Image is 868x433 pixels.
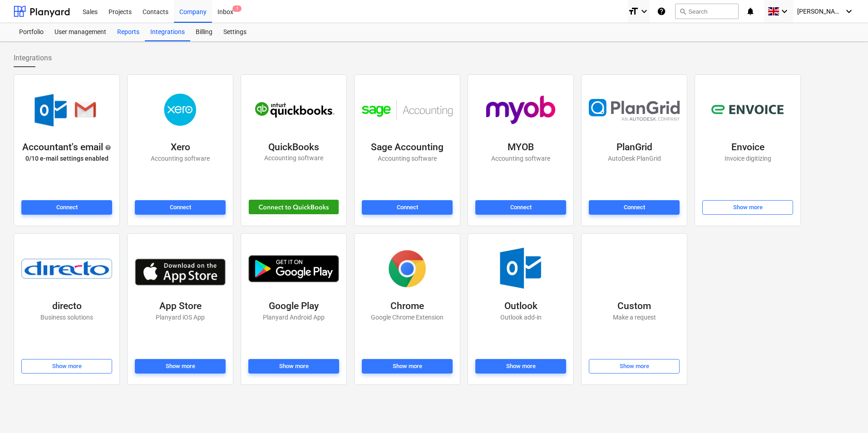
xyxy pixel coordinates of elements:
p: Make a request [613,313,656,322]
button: Connect [475,200,566,215]
i: notifications [746,6,755,17]
button: Connect [21,200,112,215]
i: keyboard_arrow_down [639,6,650,17]
button: Connect [362,200,453,215]
div: Accountant's email [22,141,111,154]
p: MYOB [508,141,534,154]
span: 1 [232,5,242,12]
button: Search [675,4,739,19]
p: App Store [159,300,202,313]
a: Reports [112,23,145,41]
div: Show more [620,361,649,372]
img: envoice.svg [711,101,784,119]
img: app_store.jpg [135,252,226,285]
i: format_size [628,6,639,17]
div: Connect [624,202,645,213]
a: Billing [190,23,218,41]
p: Sage Accounting [371,141,444,154]
button: Show more [702,200,793,215]
span: search [679,8,686,15]
div: Show more [733,202,763,213]
div: Show more [166,361,195,372]
a: User management [49,23,112,41]
p: Accounting software [491,154,550,163]
p: QuickBooks [268,141,319,154]
div: Show more [279,361,309,372]
p: Outlook [504,300,538,313]
span: help [103,144,111,151]
p: Envoice [731,141,764,154]
img: xero.png [148,87,213,133]
img: myob_logo.png [478,87,564,133]
p: Invoice digitizing [725,154,771,163]
button: Show more [589,359,680,374]
a: Settings [218,23,252,41]
p: Chrome [390,300,424,313]
button: Connect [589,200,680,215]
img: chrome.png [385,246,430,291]
img: quickbooks.svg [248,95,339,124]
a: Integrations [145,23,190,41]
button: Show more [135,359,226,374]
p: Google Chrome Extension [371,313,444,322]
p: Accounting software [264,153,323,162]
div: Connect [510,202,532,213]
button: Show more [21,359,112,374]
div: Connect [170,202,191,213]
span: Integrations [14,53,52,64]
i: keyboard_arrow_down [779,6,790,17]
p: Google Play [269,300,319,313]
p: Xero [171,141,190,154]
p: Accounting software [151,154,210,163]
p: 0 / 10 e-mail settings enabled [25,154,108,163]
a: Portfolio [14,23,49,41]
p: Accounting software [378,154,437,163]
p: Outlook add-in [500,313,542,322]
img: accountant-email.png [26,87,107,133]
p: Planyard iOS App [156,313,205,322]
div: Connect [397,202,418,213]
p: Custom [617,300,651,313]
span: [PERSON_NAME] [797,8,843,15]
img: play_store.png [248,255,339,282]
div: Show more [506,361,536,372]
p: PlanGrid [616,141,652,154]
button: Show more [475,359,566,374]
button: Show more [248,359,339,374]
i: Knowledge base [657,6,666,17]
img: directo.png [21,259,112,278]
div: Show more [393,361,422,372]
p: Business solutions [40,313,93,322]
p: Planyard Android App [263,313,325,322]
img: outlook.jpg [487,246,554,291]
button: Show more [362,359,453,374]
button: Connect [135,200,226,215]
p: directo [52,300,82,313]
div: Connect [56,202,78,213]
img: sage_accounting.svg [362,99,453,120]
p: AutoDesk PlanGrid [608,154,661,163]
img: plangrid.svg [589,99,680,121]
i: keyboard_arrow_down [843,6,854,17]
div: Show more [52,361,82,372]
